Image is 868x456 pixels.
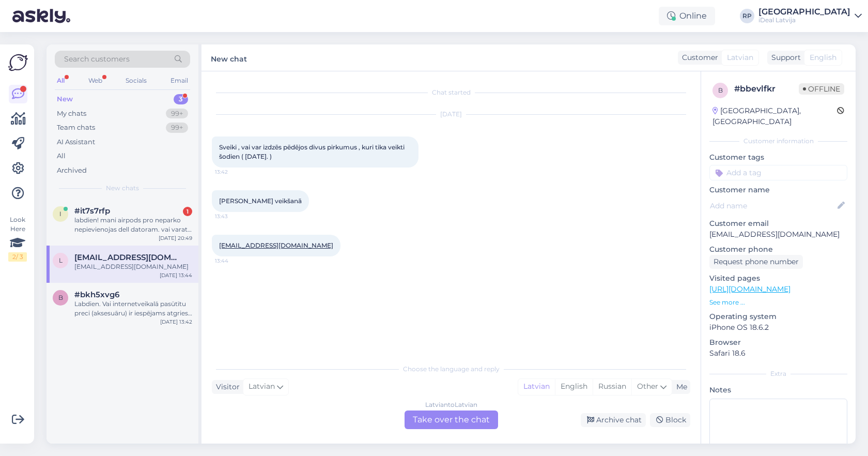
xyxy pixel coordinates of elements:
p: Customer tags [709,152,847,163]
span: Search customers [64,54,130,65]
label: New chat [211,51,247,65]
p: See more ... [709,298,847,307]
span: 13:44 [215,257,254,265]
p: Customer email [709,218,847,229]
p: Notes [709,385,847,396]
span: Offline [799,83,844,95]
div: Customer information [709,136,847,146]
a: [EMAIL_ADDRESS][DOMAIN_NAME] [219,241,333,249]
span: 13:42 [215,168,254,176]
p: Visited pages [709,273,847,284]
span: Latvian [727,52,753,63]
span: Other [637,382,658,391]
span: #bkh5xvg6 [74,290,119,299]
span: b [718,86,723,94]
div: Labdien. Vai internetveikalā pasūtītu preci (aksesuāru) ir iespējams atgriest un saņemt naudu atp... [74,299,192,318]
span: Latvian [249,381,275,392]
div: New [57,94,73,104]
div: All [55,74,67,87]
div: Chat started [212,88,690,97]
div: Block [650,413,690,427]
span: laura.neilande10@inbox.lv [74,253,182,262]
span: l [59,256,63,264]
div: 3 [174,94,188,104]
p: [EMAIL_ADDRESS][DOMAIN_NAME] [709,229,847,240]
div: [DATE] 13:44 [160,271,192,279]
div: Me [672,382,687,392]
p: iPhone OS 18.6.2 [709,322,847,333]
div: English [555,379,593,394]
input: Add a tag [709,165,847,180]
span: English [810,52,836,63]
div: Choose the language and reply [212,364,690,374]
div: [DATE] 20:49 [159,234,192,242]
div: Web [86,74,104,87]
span: #it7s7rfp [74,206,110,216]
div: [DATE] 13:42 [160,318,192,326]
div: My chats [57,109,86,119]
div: [DATE] [212,110,690,119]
div: AI Assistant [57,137,95,147]
p: Customer phone [709,244,847,255]
div: All [57,151,66,161]
span: i [59,210,61,218]
div: Visitor [212,382,240,392]
div: [EMAIL_ADDRESS][DOMAIN_NAME] [74,262,192,271]
img: Askly Logo [8,53,28,72]
p: Browser [709,337,847,348]
div: Latvian [518,379,555,394]
div: [GEOGRAPHIC_DATA] [758,8,850,16]
div: Russian [593,379,631,394]
span: 13:43 [215,212,254,220]
div: Customer [678,52,718,63]
p: Customer name [709,185,847,195]
div: Extra [709,369,847,378]
span: [PERSON_NAME] veikšanā [219,197,302,205]
div: Email [168,74,190,87]
div: Archived [57,165,87,176]
div: 2 / 3 [8,252,27,262]
input: Add name [710,200,835,211]
a: [URL][DOMAIN_NAME] [709,284,791,294]
div: Socials [123,74,149,87]
p: Safari 18.6 [709,348,847,359]
span: b [58,294,63,301]
div: labdien! mani airpods pro neparko nepievienojas dell datoram. vai varat kā palīdzēt, ja atnestu d... [74,216,192,234]
div: Team chats [57,123,95,133]
div: RP [740,9,754,23]
div: 99+ [166,123,188,133]
div: Archive chat [581,413,646,427]
span: New chats [106,184,139,193]
div: 99+ [166,109,188,119]
div: Online [659,7,715,25]
div: 1 [183,207,192,216]
div: [GEOGRAPHIC_DATA], [GEOGRAPHIC_DATA] [712,105,837,127]
a: [GEOGRAPHIC_DATA]iDeal Latvija [758,8,862,24]
div: Take over the chat [405,411,498,429]
div: Request phone number [709,255,803,269]
div: iDeal Latvija [758,16,850,24]
div: Support [767,52,801,63]
span: Sveiki , vai var izdzēs pēdējos divus pirkumus , kuri tika veikti šodien ( [DATE]. ) [219,143,406,160]
div: Latvian to Latvian [425,400,477,409]
div: Look Here [8,215,27,262]
div: # bbevlfkr [734,83,799,95]
p: Operating system [709,311,847,322]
